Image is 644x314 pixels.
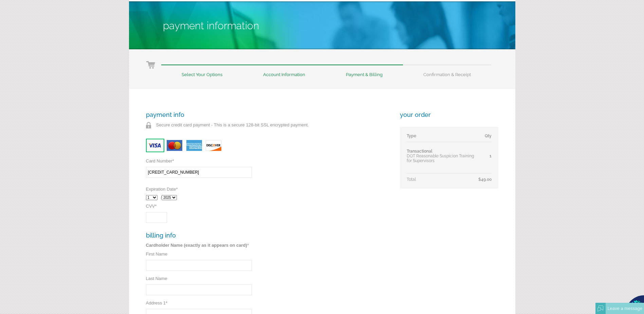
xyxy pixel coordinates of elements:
[407,149,433,154] span: Transactional
[146,300,168,306] label: Address 1
[478,142,492,174] td: 1
[204,139,223,152] img: card-discover.jpg
[146,111,390,118] h3: payment info
[146,276,167,281] label: Last Name
[146,192,390,204] div: /
[400,111,498,118] h3: your order
[165,139,184,152] img: card-mastercard.jpg
[146,204,157,209] label: CVV
[407,142,478,174] td: DOT Reasonable Suspicion Training for Supervisors
[403,65,491,77] li: Confirmation & Receipt
[185,139,203,152] img: card-amex.jpg
[146,187,178,192] label: Expiration Date
[146,139,164,152] img: card-visa.jpg
[407,134,478,142] td: Type
[478,134,492,142] td: Qty
[597,306,604,312] img: Offline
[163,20,259,32] span: Payment Information
[146,243,247,248] strong: Cardholder Name (exactly as it appears on card)
[407,174,478,182] td: Total
[161,65,243,77] li: Select Your Options
[606,303,644,314] div: Leave a message
[146,251,168,257] label: First Name
[326,65,403,77] li: Payment & Billing
[146,232,390,239] h3: billing info
[146,158,174,163] label: Card Number
[243,65,326,77] li: Account Information
[478,177,492,182] span: $49.00
[146,118,390,132] p: Secure credit card payment - This is a secure 128-bit SSL encrypted payment.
